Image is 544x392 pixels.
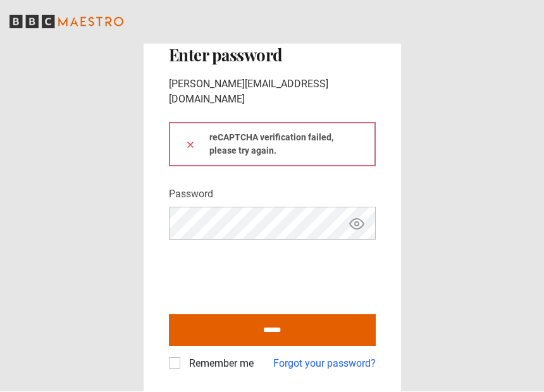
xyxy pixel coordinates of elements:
button: Show password [346,213,368,235]
h2: Enter password [169,44,376,67]
label: Remember me [184,357,254,372]
label: Password [169,187,213,202]
iframe: reCAPTCHA [169,250,361,300]
svg: BBC Maestro [9,13,123,32]
div: reCAPTCHA verification failed, please try again. [169,123,376,167]
a: Forgot your password? [273,357,376,372]
p: [PERSON_NAME][EMAIL_ADDRESS][DOMAIN_NAME] [169,77,376,107]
